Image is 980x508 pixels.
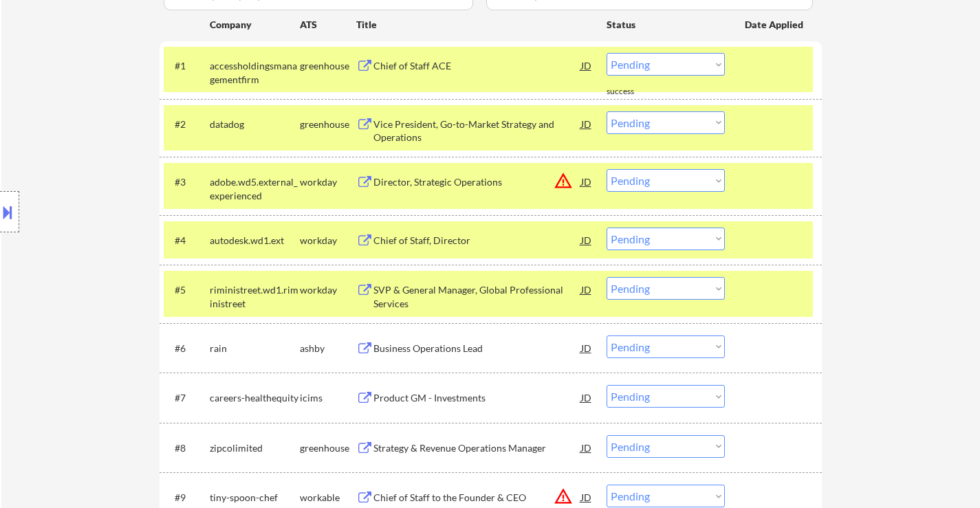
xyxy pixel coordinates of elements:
[356,18,594,32] div: Title
[554,171,573,190] button: warning_amber
[210,342,300,355] div: rain
[210,441,300,455] div: zipcolimited
[300,491,356,505] div: workable
[554,487,573,506] button: warning_amber
[580,228,594,252] div: JD
[175,59,199,73] div: #1
[300,441,356,455] div: greenhouse
[580,335,594,360] div: JD
[210,118,300,131] div: datadog
[607,12,725,36] div: Status
[300,118,356,131] div: greenhouse
[175,391,199,405] div: #7
[210,391,300,405] div: careers-healthequity
[210,491,300,505] div: tiny-spoon-chef
[210,175,300,202] div: adobe.wd5.external_experienced
[300,283,356,297] div: workday
[175,342,199,355] div: #6
[373,342,581,355] div: Business Operations Lead
[175,441,199,455] div: #8
[580,277,594,302] div: JD
[607,86,662,98] div: success
[300,234,356,247] div: workday
[373,175,581,189] div: Director, Strategic Operations
[373,491,581,505] div: Chief of Staff to the Founder & CEO
[175,491,199,505] div: #9
[373,391,581,405] div: Product GM - Investments
[210,18,300,32] div: Company
[373,234,581,247] div: Chief of Staff, Director
[580,53,594,78] div: JD
[210,59,300,86] div: accessholdingsmanagementfirm
[210,283,300,310] div: riministreet.wd1.riministreet
[373,441,581,455] div: Strategy & Revenue Operations Manager
[300,342,356,355] div: ashby
[300,59,356,73] div: greenhouse
[373,283,581,310] div: SVP & General Manager, Global Professional Services
[300,18,356,32] div: ATS
[745,18,805,32] div: Date Applied
[300,175,356,189] div: workday
[580,385,594,410] div: JD
[373,118,581,144] div: Vice President, Go-to-Market Strategy and Operations
[580,169,594,194] div: JD
[580,111,594,136] div: JD
[373,59,581,73] div: Chief of Staff ACE
[300,391,356,405] div: icims
[580,435,594,460] div: JD
[210,234,300,247] div: autodesk.wd1.ext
